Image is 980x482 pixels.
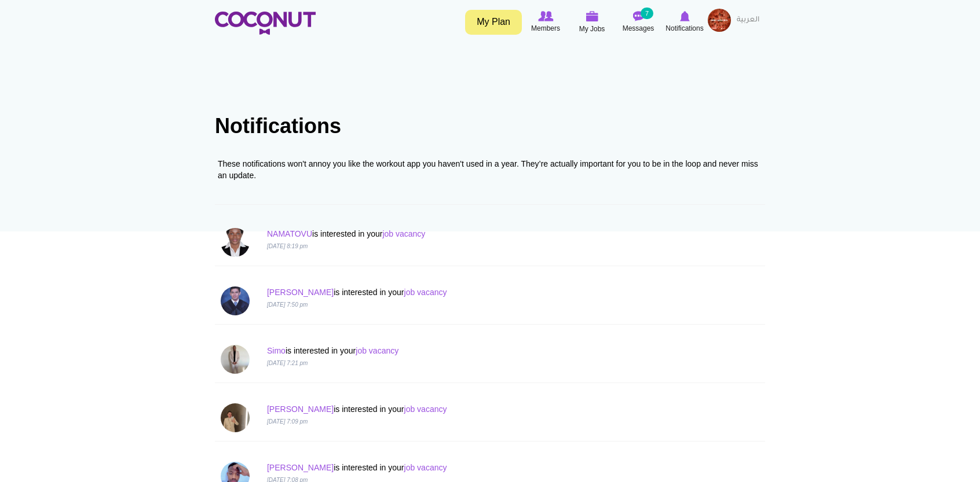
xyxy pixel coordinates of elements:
a: NAMATOVU [267,229,312,238]
a: العربية [731,9,765,32]
span: Notifications [665,23,703,34]
img: Messages [632,11,644,21]
h1: Notifications [215,115,765,138]
p: is interested in your [267,345,620,356]
a: [PERSON_NAME] [267,288,334,297]
span: My Jobs [579,23,605,35]
img: Home [215,12,316,35]
a: job vacancy [356,346,398,355]
a: Browse Members Members [522,9,569,35]
a: job vacancy [382,229,425,238]
a: job vacancy [404,463,447,472]
p: is interested in your [267,462,620,473]
a: [PERSON_NAME] [267,463,334,472]
p: is interested in your [267,228,620,240]
div: These notifications won't annoy you like the workout app you haven't used in a year. They’re actu... [218,158,762,181]
i: [DATE] 7:09 pm [267,418,308,425]
small: 7 [641,8,653,19]
i: [DATE] 7:21 pm [267,360,308,366]
p: is interested in your [267,403,620,415]
a: My Jobs My Jobs [569,9,615,36]
a: Messages Messages 7 [615,9,661,35]
a: [PERSON_NAME] [267,404,334,414]
img: Notifications [680,11,690,21]
span: Members [531,23,560,34]
a: My Plan [465,10,522,35]
img: My Jobs [586,11,598,21]
i: [DATE] 8:19 pm [267,243,308,249]
a: job vacancy [404,288,447,297]
a: Notifications Notifications [661,9,708,35]
p: is interested in your [267,286,620,298]
i: [DATE] 7:50 pm [267,301,308,308]
img: Browse Members [538,11,553,21]
span: Messages [623,23,654,34]
a: Simo [267,346,286,355]
a: job vacancy [404,404,447,414]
